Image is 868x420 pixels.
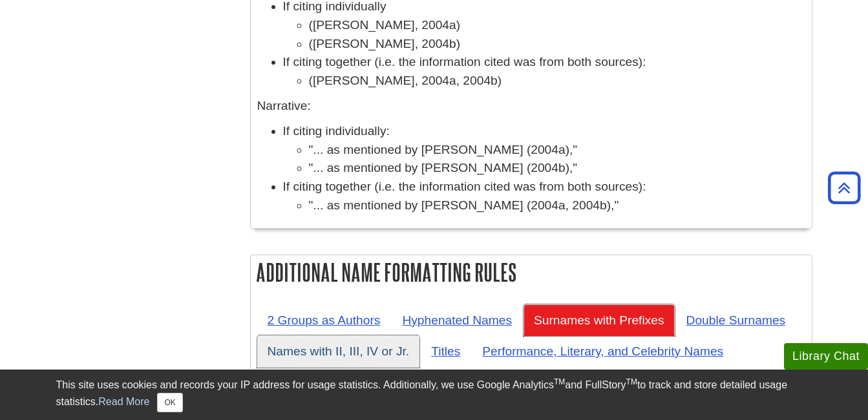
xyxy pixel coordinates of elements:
button: Close [157,393,182,412]
a: Read More [98,396,149,407]
sup: TM [626,377,637,386]
li: If citing individually: [283,122,805,178]
p: Narrative: [257,97,805,116]
a: Asian Names [392,367,487,399]
a: Performance, Literary, and Celebrity Names [472,335,734,367]
a: Double Surnames [676,304,796,336]
a: Titles [421,335,471,367]
a: 2 Groups as Authors [257,304,391,336]
sup: TM [554,377,565,386]
li: ([PERSON_NAME], 2004a, 2004b) [309,72,805,90]
li: If citing together (i.e. the information cited was from both sources): [283,178,805,215]
li: If citing together (i.e. the information cited was from both sources): [283,53,805,90]
a: Names with II, III, IV or Jr. [257,335,420,367]
a: Hyphenated Names [392,304,522,336]
button: Library Chat [784,343,868,370]
a: Social Media Names [257,367,392,399]
li: "... as mentioned by [PERSON_NAME] (2004a, 2004b)," [309,196,805,215]
li: ([PERSON_NAME], 2004a) [309,16,805,35]
li: "... as mentioned by [PERSON_NAME] (2004a)," [309,141,805,160]
li: ([PERSON_NAME], 2004b) [309,35,805,54]
div: This site uses cookies and records your IP address for usage statistics. Additionally, we use Goo... [56,377,812,412]
a: Surnames with Prefixes [524,304,675,336]
h2: Additional Name Formatting Rules [251,255,812,289]
a: Back to Top [823,179,865,196]
li: "... as mentioned by [PERSON_NAME] (2004b)," [309,159,805,178]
